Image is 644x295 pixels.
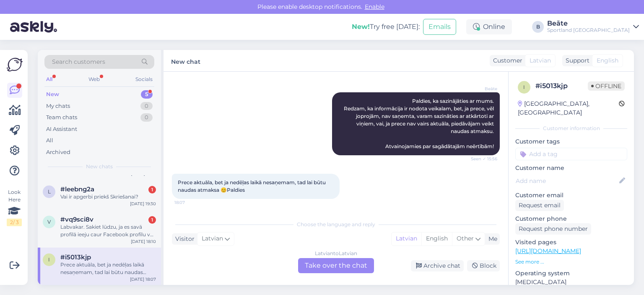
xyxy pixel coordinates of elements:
[547,20,630,27] div: Beāte
[588,81,625,91] span: Offline
[202,234,223,243] span: Latvian
[515,258,627,266] p: See more ...
[46,125,77,133] div: AI Assistant
[515,200,564,211] div: Request email
[140,113,153,122] div: 0
[60,261,156,276] div: Prece aktuāla, bet ja nedēļas laikā nesaņemam, tad lai būtu naudas atmaksa 😊Paldies
[86,163,113,170] span: New chats
[60,193,156,201] div: Vai ir apgerbi priekš Skriešanai?
[7,188,22,226] div: Look Here
[52,57,105,66] span: Search customers
[134,74,154,85] div: Socials
[515,214,627,223] p: Customer phone
[298,258,374,273] div: Take over the chat
[172,221,500,228] div: Choose the language and reply
[515,137,627,146] p: Customer tags
[60,223,156,238] div: Labvakar. Sakiet lūdzu, ja es savā profilā ieeju caur Facebook profilu vai ir iespējams nomainīt ...
[46,136,53,145] div: All
[490,56,522,65] div: Customer
[515,164,627,172] p: Customer name
[178,179,327,193] span: Prece aktuāla, bet ja nedēļas laikā nesaņemam, tad lai būtu naudas atmaksa 😊Paldies
[352,22,420,32] div: Try free [DATE]:
[516,176,618,185] input: Add name
[148,186,156,193] div: 1
[530,56,551,65] span: Latvian
[457,235,474,242] span: Other
[523,84,525,90] span: i
[46,113,77,122] div: Team chats
[485,235,497,243] div: Me
[48,256,50,263] span: i
[344,98,495,149] span: Paldies, ka sazinājāties ar mums. Redzam, ka informācija ir nodota veikalam, bet, ja prece, vēl j...
[467,260,500,272] div: Block
[171,55,200,66] label: New chat
[392,232,421,245] div: Latvian
[515,223,591,235] div: Request phone number
[466,156,497,162] span: Seen ✓ 15:56
[44,74,54,85] div: All
[562,56,589,65] div: Support
[535,81,588,91] div: # i5013kjp
[130,276,156,282] div: [DATE] 18:07
[515,125,627,132] div: Customer information
[411,260,464,272] div: Archive chat
[60,185,94,193] span: #leebng2a
[148,216,156,224] div: 1
[7,219,22,226] div: 2 / 3
[532,21,544,33] div: B
[46,102,70,110] div: My chats
[46,148,70,157] div: Archived
[466,19,512,34] div: Online
[60,216,93,223] span: #vq9sci8v
[515,269,627,278] p: Operating system
[466,86,497,92] span: Beāte
[515,247,581,255] a: [URL][DOMAIN_NAME]
[174,199,206,206] span: 18:07
[60,253,91,261] span: #i5013kjp
[547,20,639,34] a: BeāteSportland [GEOGRAPHIC_DATA]
[421,232,452,245] div: English
[131,238,156,245] div: [DATE] 18:10
[48,188,51,195] span: l
[141,90,153,99] div: 5
[46,90,59,99] div: New
[140,102,153,110] div: 0
[597,56,618,65] span: English
[87,74,101,85] div: Web
[515,148,627,160] input: Add a tag
[518,99,619,117] div: [GEOGRAPHIC_DATA], [GEOGRAPHIC_DATA]
[7,57,23,73] img: Askly Logo
[47,219,51,225] span: v
[172,235,195,243] div: Visitor
[352,23,370,31] b: New!
[515,191,627,200] p: Customer email
[423,19,456,35] button: Emails
[315,250,357,257] div: Latvian to Latvian
[130,201,156,207] div: [DATE] 19:30
[515,238,627,247] p: Visited pages
[362,3,387,10] span: Enable
[515,278,627,287] p: [MEDICAL_DATA]
[547,27,630,34] div: Sportland [GEOGRAPHIC_DATA]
